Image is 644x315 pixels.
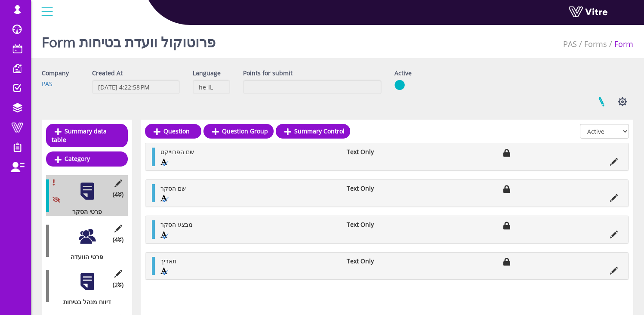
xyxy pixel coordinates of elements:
[276,124,350,139] a: Summary Control
[243,69,293,77] label: Points for submit
[113,190,123,199] span: (4 )
[394,69,412,77] label: Active
[160,184,186,192] span: שם הסקר
[46,151,128,166] a: Category
[607,39,633,50] li: Form
[563,39,577,49] a: PAS
[584,39,607,49] a: Forms
[203,124,274,139] a: Question Group
[342,257,412,266] li: Text Only
[145,124,201,139] a: Question
[342,184,412,193] li: Text Only
[42,22,216,58] h1: Form פרוטוקול וועדת בטיחות
[46,124,128,147] a: Summary data table
[42,80,52,88] a: PAS
[394,80,405,90] img: yes
[160,257,176,265] span: תאריך
[46,298,121,306] div: דיווח מנהל בטיחות
[42,69,69,77] label: Company
[46,207,121,216] div: פרטי הסקר
[342,220,412,229] li: Text Only
[342,148,412,156] li: Text Only
[193,69,221,77] label: Language
[160,148,194,156] span: שם הפרוייקט
[46,253,121,261] div: פרטי הוועדה
[113,235,123,244] span: (4 )
[113,281,123,289] span: (2 )
[160,220,193,229] span: מבצע הסקר
[92,69,123,77] label: Created At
